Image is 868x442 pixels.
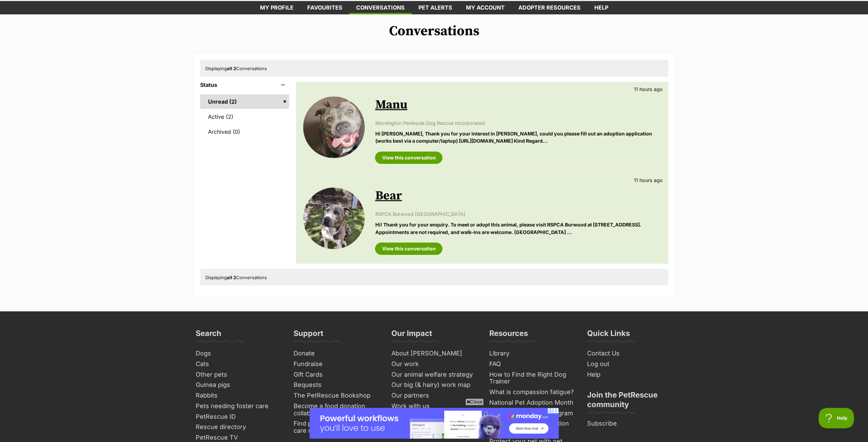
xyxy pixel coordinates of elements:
h3: Join the PetRescue community [587,390,673,413]
a: Bequests [291,380,382,390]
a: Guinea pigs [193,380,284,390]
a: My profile [253,1,300,14]
span: Close [465,398,484,405]
a: Active (2) [200,109,289,124]
strong: all 2 [227,66,236,71]
h3: Search [196,328,221,342]
a: Log out [584,359,675,369]
a: Help [587,1,615,14]
a: Other pets [193,369,284,380]
iframe: Help Scout Beacon - Open [818,408,854,428]
a: Cats [193,359,284,369]
a: National Pet Adoption Month [487,398,578,408]
img: Bear [303,187,365,249]
h3: Quick Links [587,328,630,342]
a: Our big (& hairy) work map [389,380,480,390]
a: Manu [375,97,407,113]
a: PetRescue ID [193,412,284,422]
a: Adopter resources [511,1,587,14]
a: Rescue directory [193,422,284,432]
p: 11 hours ago [634,86,663,93]
a: Dogs [193,348,284,359]
p: Mornington Peninsula Dog Rescue Incorporated [375,119,661,127]
a: Find pets needing foster care near you [291,418,382,436]
h3: Support [294,328,323,342]
a: How to Find the Right Dog Trainer [487,369,578,387]
a: View this conversation [375,243,442,255]
a: Pets needing foster care [193,401,284,412]
a: Become a food donation collaborator [291,401,382,418]
a: View this conversation [375,152,442,164]
a: Our work [389,359,480,369]
a: Donate [291,348,382,359]
a: My account [459,1,511,14]
a: Bear [375,188,402,204]
a: Work with us [389,401,480,412]
a: Archived (0) [200,125,289,139]
a: The PetRescue Bookshop [291,390,382,401]
a: conversations [349,1,412,14]
p: 11 hours ago [634,177,663,184]
p: RSPCA Burwood [GEOGRAPHIC_DATA] [375,210,661,218]
a: Library [487,348,578,359]
a: Subscribe [584,418,675,429]
a: Favourites [300,1,349,14]
a: Pet alerts [412,1,459,14]
a: About [PERSON_NAME] [389,348,480,359]
span: Displaying Conversations [205,66,267,71]
h3: Resources [489,328,528,342]
a: Our partners [389,390,480,401]
span: Displaying Conversations [205,275,267,280]
h3: Our Impact [391,328,432,342]
a: Rabbits [193,390,284,401]
a: Fundraise [291,359,382,369]
a: FAQ [487,359,578,369]
a: Our animal welfare strategy [389,369,480,380]
a: What is compassion fatigue? [487,387,578,398]
a: Unread (2) [200,94,289,109]
iframe: Advertisement [310,408,559,439]
a: Help [584,369,675,380]
a: Contact Us [584,348,675,359]
p: Hi [PERSON_NAME], Thank you for your interest in [PERSON_NAME], could you please fill out an adop... [375,130,661,145]
img: Manu [303,96,365,158]
strong: all 2 [227,275,236,280]
p: Hi! Thank you for your enquiry. To meet or adopt this animal, please visit RSPCA Burwood at [STRE... [375,221,661,236]
a: Gift Cards [291,369,382,380]
header: Status [200,82,289,88]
